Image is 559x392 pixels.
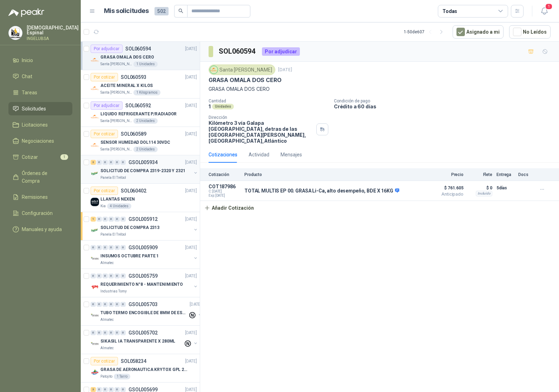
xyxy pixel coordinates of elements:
[91,226,99,235] img: Company Logo
[185,273,197,279] p: [DATE]
[334,99,556,103] p: Condición de pago
[100,61,132,67] p: Santa [PERSON_NAME]
[91,245,96,250] div: 0
[114,273,120,278] div: 0
[114,160,120,165] div: 0
[103,273,108,278] div: 0
[209,172,240,177] p: Cotización
[476,191,492,196] div: Incluido
[114,374,130,379] div: 1 Tarro
[91,56,99,64] img: Company Logo
[81,42,200,70] a: Por adjudicarSOL060594[DATE] Company LogoGRASA OMALA DOS CEROSanta [PERSON_NAME]1 Unidades
[81,127,200,155] a: Por cotizarSOL060589[DATE] Company LogoSENSOR HUMEDAD DOL114 30VDCSanta [PERSON_NAME]2 Unidades
[81,354,200,383] a: Por cotizarSOL058234[DATE] Company LogoGRASA DE AERONAUTICA KRYTOX GPL 207 (SE ADJUNTA IMAGEN DE ...
[97,387,102,392] div: 0
[8,8,44,17] img: Logo peakr
[22,225,62,233] span: Manuales y ayuda
[27,36,79,41] p: INGELUBSA
[121,188,146,193] p: SOL060402
[91,272,198,294] a: 0 0 0 0 0 0 GSOL005759[DATE] Company LogoREQUERIMIENTO N°8 - MANTENIMIENTOIndustrias Tomy
[129,330,158,335] p: GSOL005702
[22,209,53,217] span: Configuración
[91,340,99,348] img: Company Logo
[129,387,158,392] p: GSOL005699
[91,255,99,263] img: Company Logo
[100,111,177,117] p: LIQUIDO REFRIGERANTE P/RADIADOR
[97,330,102,335] div: 0
[209,65,275,75] div: Santa [PERSON_NAME]
[249,151,269,158] div: Actividad
[212,104,234,109] div: Unidades
[404,26,447,38] div: 1 - 50 de 607
[97,217,102,222] div: 0
[91,243,198,266] a: 0 0 0 0 0 0 GSOL005909[DATE] Company LogoINSUMOS OCTUBRE PARTE 1Almatec
[219,46,256,57] h3: SOL060594
[100,338,175,345] p: SIKASIL IA TRANSPARENTE X 280ML
[91,283,99,291] img: Company Logo
[125,103,151,108] p: SOL060592
[97,160,102,165] div: 0
[108,302,114,307] div: 0
[100,289,127,294] p: Industrias Tomy
[22,56,33,64] span: Inicio
[133,147,158,152] div: 2 Unidades
[81,184,200,212] a: Por cotizarSOL060402[DATE] Company LogoLLANTAS NEXENKia4 Unidades
[8,190,72,204] a: Remisiones
[129,273,158,278] p: GSOL005759
[209,76,281,84] p: GRASA OMALA DOS CERO
[120,302,126,307] div: 0
[114,330,120,335] div: 0
[442,7,457,15] div: Todas
[91,273,96,278] div: 0
[91,84,99,93] img: Company Logo
[129,217,158,222] p: GSOL005912
[8,167,72,188] a: Órdenes de Compra
[209,85,551,93] p: GRASA OMALA DOS CERO
[120,387,126,392] div: 0
[133,118,158,124] div: 2 Unidades
[121,359,146,364] p: SOL058234
[8,118,72,131] a: Licitaciones
[103,217,108,222] div: 0
[100,310,188,316] p: TUBO TERMO ENCOGIBLE DE 8MM DE ESPESOR X 5CMS
[100,118,132,124] p: Santa [PERSON_NAME]
[538,5,551,18] button: 1
[129,160,158,165] p: GSOL005934
[262,47,300,56] div: Por adjudicar
[8,134,72,148] a: Negociaciones
[8,150,72,164] a: Cotizar1
[468,184,492,192] p: $ 0
[209,120,314,144] p: Kilómetro 3 vía Galapa [GEOGRAPHIC_DATA], detras de las [GEOGRAPHIC_DATA][PERSON_NAME], [GEOGRAPH...
[278,67,292,73] p: [DATE]
[108,330,114,335] div: 0
[91,73,118,81] div: Por cotizar
[100,175,126,181] p: Panela El Trébol
[103,387,108,392] div: 0
[209,151,237,158] div: Cotizaciones
[244,172,424,177] p: Producto
[100,260,114,266] p: Almatec
[100,345,114,351] p: Almatec
[428,184,463,192] span: $ 761.605
[60,154,68,160] span: 1
[107,203,131,209] div: 4 Unidades
[518,172,532,177] p: Docs
[100,253,159,259] p: INSUMOS OCTUBRE PARTE 1
[8,86,72,99] a: Tareas
[22,105,46,113] span: Solicitudes
[91,130,118,138] div: Por cotizar
[91,141,99,149] img: Company Logo
[91,302,96,307] div: 0
[81,70,200,99] a: Por cotizarSOL060593[DATE] Company LogoACEITE MINERAL X KILOSSanta [PERSON_NAME]1 Kilogramos
[91,368,99,377] img: Company Logo
[185,159,197,166] p: [DATE]
[120,330,126,335] div: 0
[185,102,197,109] p: [DATE]
[108,387,114,392] div: 0
[281,151,302,158] div: Mensajes
[100,366,188,373] p: GRASA DE AERONAUTICA KRYTOX GPL 207 (SE ADJUNTA IMAGEN DE REFERENCIA)
[496,172,514,177] p: Entrega
[190,301,202,308] p: [DATE]
[121,75,146,80] p: SOL060593
[129,302,158,307] p: GSOL005703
